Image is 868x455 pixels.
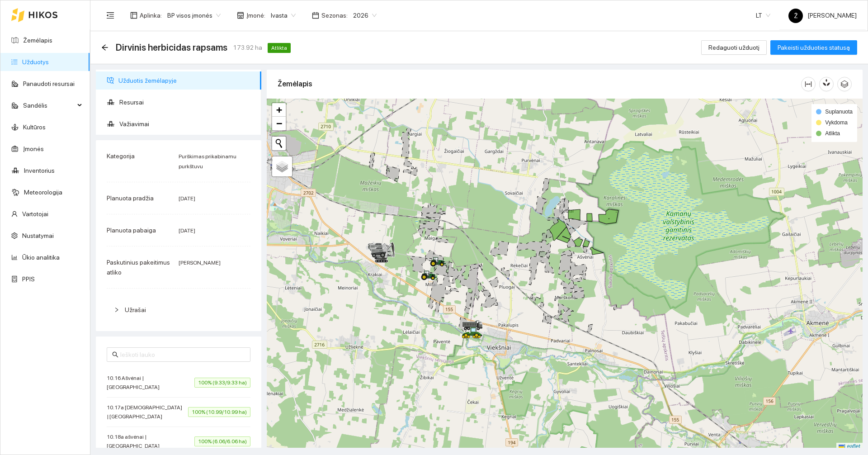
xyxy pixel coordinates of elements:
[101,44,108,51] span: arrow-left
[272,103,286,117] a: Zoom in
[272,156,292,176] a: Layers
[107,403,188,421] span: 10.17a [DEMOGRAPHIC_DATA] | [GEOGRAPHIC_DATA]
[825,119,848,126] span: Vykdoma
[801,77,816,91] button: column-width
[194,436,250,446] span: 100% (6.06/6.06 ha)
[107,432,194,450] span: 10.18a ašvėnai | [GEOGRAPHIC_DATA]
[701,40,767,55] button: Redaguoti užduotį
[756,9,770,22] span: LT
[120,350,245,360] input: Ieškoti lauko
[312,12,319,19] span: calendar
[794,9,798,23] span: Ž
[106,11,114,19] span: menu-fold
[179,195,195,202] span: [DATE]
[23,123,46,131] a: Kultūros
[22,210,48,218] a: Vartotojai
[107,299,250,320] div: Užrašai
[272,117,286,130] a: Zoom out
[188,407,250,417] span: 100% (10.99/10.99 ha)
[116,40,227,55] span: Dirvinis herbicidas rapsams
[194,378,250,388] span: 100% (9.33/9.33 ha)
[778,43,850,52] span: Pakeisti užduoties statusą
[233,43,262,52] span: 173.92 ha
[22,232,54,239] a: Nustatymai
[802,81,815,88] span: column-width
[246,10,265,20] span: Įmonė :
[112,351,118,358] span: search
[22,254,60,261] a: Ūkio analitika
[179,153,236,170] span: Purškimas prikabinamu purkštuvu
[107,259,170,276] span: Paskutinius pakeitimus atliko
[708,43,759,52] span: Redaguoti užduotį
[179,227,195,234] span: [DATE]
[140,10,162,20] span: Aplinka :
[107,194,154,202] span: Planuota pradžia
[179,260,221,266] span: [PERSON_NAME]
[276,104,282,115] span: +
[825,109,853,115] span: Suplanuota
[22,58,49,66] a: Užduotys
[101,44,108,52] div: Atgal
[23,37,52,44] a: Žemėlapis
[271,9,296,22] span: Ivasta
[107,374,194,392] span: 10.16 Ašvėnai | [GEOGRAPHIC_DATA]
[23,96,75,114] span: Sandėlis
[23,80,75,87] a: Panaudoti resursai
[278,71,801,97] div: Žemėlapis
[107,227,156,234] span: Planuota pabaiga
[276,118,282,129] span: −
[353,9,377,22] span: 2026
[114,307,119,313] span: right
[125,306,146,313] span: Užrašai
[118,71,254,90] span: Užduotis žemėlapyje
[130,12,137,19] span: layout
[101,6,119,24] button: menu-fold
[24,167,55,174] a: Inventorius
[119,115,254,133] span: Važiavimai
[237,12,244,19] span: shop
[770,40,857,55] button: Pakeisti užduoties statusą
[268,43,291,53] span: Atlikta
[22,275,35,283] a: PPIS
[119,93,254,111] span: Resursai
[788,12,857,19] span: [PERSON_NAME]
[24,189,62,196] a: Meteorologija
[272,137,286,150] button: Initiate a new search
[825,130,840,137] span: Atlikta
[107,152,135,160] span: Kategorija
[321,10,348,20] span: Sezonas :
[23,145,44,152] a: Įmonės
[167,9,221,22] span: BP visos įmonės
[701,44,767,51] a: Redaguoti užduotį
[839,443,860,450] a: Leaflet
